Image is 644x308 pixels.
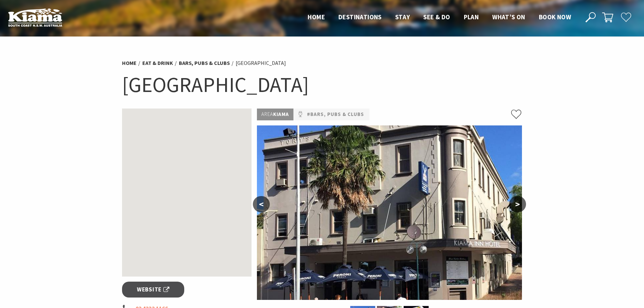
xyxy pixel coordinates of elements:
p: Kiama [257,109,293,120]
a: #Bars, Pubs & Clubs [307,110,364,119]
li: [GEOGRAPHIC_DATA] [236,59,286,68]
span: Website [137,285,169,294]
span: Home [308,13,325,21]
span: Stay [395,13,410,21]
span: What’s On [492,13,525,21]
span: See & Do [423,13,450,21]
img: Kiama Logo [8,8,62,27]
span: Area [261,111,273,117]
button: < [253,196,270,212]
span: Book now [539,13,571,21]
span: Destinations [338,13,382,21]
a: Bars, Pubs & Clubs [179,60,230,67]
a: Eat & Drink [142,60,173,67]
h1: [GEOGRAPHIC_DATA] [122,71,522,98]
a: Home [122,60,137,67]
nav: Main Menu [301,12,578,23]
a: Website [122,282,185,298]
span: Plan [464,13,479,21]
button: > [509,196,526,212]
